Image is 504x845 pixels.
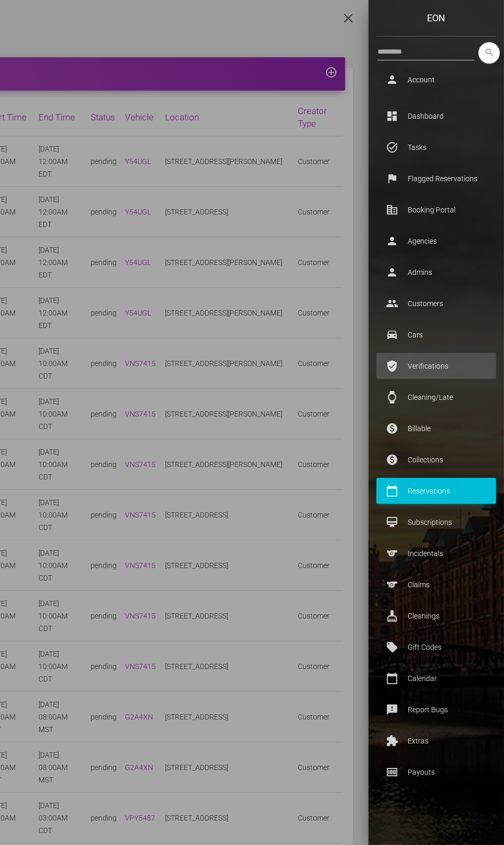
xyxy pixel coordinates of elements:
p: Gift Codes [384,639,488,655]
a: corporate_fare Booking Portal [376,197,496,223]
a: extension Extras [376,728,496,754]
a: flag Flagged Reservations [376,166,496,192]
a: calendar_today Calendar [376,665,496,691]
a: verified_user Verifications [376,353,496,379]
p: Reservations [384,483,488,499]
p: Subscriptions [384,514,488,530]
p: Cleanings [384,608,488,624]
a: person Agencies [376,228,496,254]
p: Billable [384,421,488,436]
p: Flagged Reservations [384,171,488,186]
p: Verifications [384,358,488,374]
a: person Account [376,67,496,93]
p: Admins [384,264,488,280]
p: Extras [384,733,488,749]
a: task_alt Tasks [376,134,496,160]
a: sports Incidentals [376,540,496,566]
p: Account [384,72,488,87]
p: Payouts [384,764,488,780]
a: sports Claims [376,572,496,598]
p: Calendar [384,671,488,686]
a: dashboard Dashboard [376,103,496,129]
a: people Customers [376,291,496,317]
a: cleaning_services Cleanings [376,603,496,629]
a: calendar_today Reservations [376,478,496,504]
a: paid Collections [376,447,496,473]
p: Incidentals [384,546,488,561]
p: Tasks [384,140,488,155]
a: person Admins [376,259,496,285]
a: feedback Report Bugs [376,697,496,723]
p: Dashboard [384,108,488,124]
a: local_offer Gift Codes [376,634,496,660]
a: watch Cleaning/Late [376,384,496,410]
p: Booking Portal [384,202,488,218]
a: card_membership Subscriptions [376,509,496,535]
p: Customers [384,296,488,311]
p: Agencies [384,233,488,249]
p: Collections [384,452,488,468]
button: search [478,42,500,64]
p: Claims [384,577,488,592]
a: drive_eta Cars [376,322,496,348]
p: Cars [384,327,488,343]
a: paid Billable [376,415,496,442]
a: money Payouts [376,759,496,785]
a: Eon [369,8,504,29]
p: Cleaning/Late [384,389,488,405]
p: Report Bugs [384,702,488,717]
